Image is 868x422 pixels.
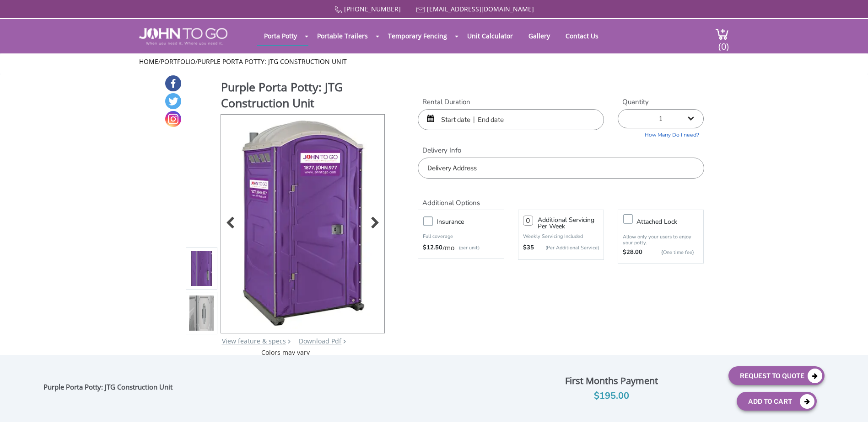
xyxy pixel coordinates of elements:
a: Facebook [165,75,181,91]
p: Allow only your users to enjoy your potty. [623,234,699,246]
p: (per unit) [454,243,480,253]
img: Mail [416,7,425,13]
h3: Attached lock [636,216,708,227]
p: Weekly Servicing Included [523,233,599,240]
img: cart a [715,28,729,40]
a: Instagram [165,111,181,127]
a: Contact Us [559,27,605,45]
a: Unit Calculator [460,27,520,45]
label: Rental Duration [418,97,604,107]
strong: $28.00 [623,248,642,257]
a: Gallery [522,27,557,45]
div: /mo [423,243,499,253]
img: right arrow icon [288,339,291,343]
p: Full coverage [423,232,499,241]
div: $195.00 [501,389,722,403]
button: Request To Quote [728,366,825,385]
a: Portfolio [161,57,195,66]
label: Delivery Info [418,146,704,155]
img: JOHN to go [139,28,227,45]
p: (Per Additional Service) [534,244,599,251]
img: Product [189,206,214,421]
img: Product [233,115,372,330]
input: Start date | End date [418,109,604,130]
div: Colors may vary [186,348,386,357]
a: Home [139,57,158,66]
a: Portable Trailers [310,27,375,45]
label: Quantity [618,97,704,107]
h2: Additional Options [418,188,704,207]
a: [PHONE_NUMBER] [344,5,401,13]
strong: $35 [523,243,534,253]
img: Call [334,6,342,14]
a: Temporary Fencing [381,27,454,45]
a: Porta Potty [257,27,304,45]
a: [EMAIL_ADDRESS][DOMAIN_NAME] [427,5,534,13]
a: Purple Porta Potty: JTG Construction Unit [198,57,347,66]
button: Add To Cart [737,392,817,411]
input: 0 [523,216,533,226]
a: View feature & specs [222,337,286,345]
a: Twitter [165,93,181,109]
strong: $12.50 [423,243,442,253]
h3: Insurance [437,216,508,227]
span: (0) [718,33,729,53]
img: chevron.png [343,339,346,343]
ul: / / [139,57,729,66]
a: Download Pdf [299,337,341,345]
p: {One time fee} [647,248,694,257]
h3: Additional Servicing Per Week [538,217,599,230]
input: Delivery Address [418,158,704,179]
button: Live Chat [831,385,868,422]
img: Product [189,161,214,376]
a: How Many Do I need? [618,128,704,139]
div: First Months Payment [501,373,722,389]
h1: Purple Porta Potty: JTG Construction Unit [221,79,386,113]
